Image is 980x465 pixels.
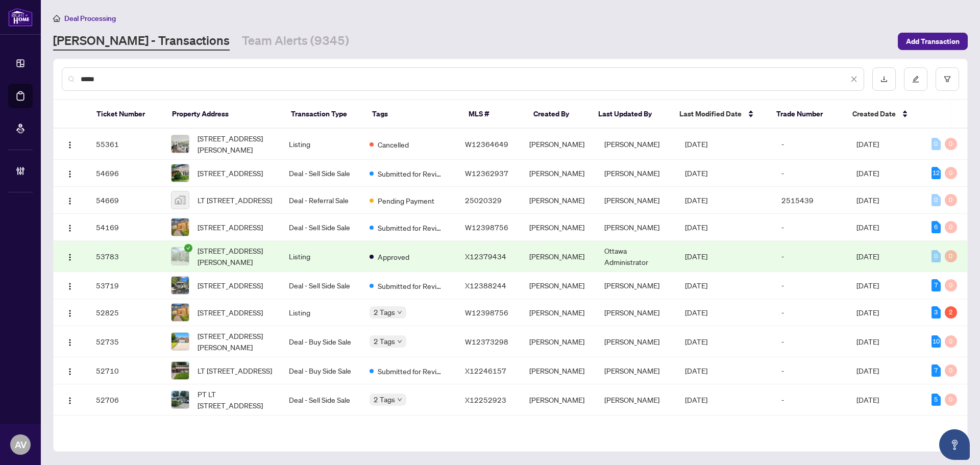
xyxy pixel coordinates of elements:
th: Last Updated By [590,100,671,129]
div: 7 [932,364,941,377]
td: Deal - Sell Side Sale [281,384,361,415]
img: Logo [66,338,74,347]
td: Listing [281,241,361,272]
td: [PERSON_NAME] [596,160,677,187]
span: Cancelled [378,139,409,150]
td: [PERSON_NAME] [596,272,677,299]
div: 0 [945,221,957,233]
span: [DATE] [856,195,879,205]
span: 2 Tags [374,335,395,347]
div: 0 [945,138,957,150]
div: 0 [932,250,941,262]
th: Created By [525,100,590,129]
div: 5 [932,394,941,406]
td: 53783 [88,241,163,272]
span: [PERSON_NAME] [529,168,584,178]
td: - [773,384,848,415]
td: - [773,357,848,384]
td: - [773,241,848,272]
span: Add Transaction [906,33,960,50]
span: [DATE] [856,308,879,317]
span: down [397,339,402,344]
span: Submitted for Review [378,168,444,179]
button: Logo [62,219,78,235]
span: Pending Payment [378,195,434,206]
td: [PERSON_NAME] [596,214,677,241]
span: [DATE] [685,168,707,178]
span: 25020329 [465,195,502,205]
span: filter [944,76,951,83]
span: [PERSON_NAME] [529,139,584,149]
button: download [872,67,896,91]
td: Deal - Buy Side Sale [281,357,361,384]
div: 2 [945,306,957,319]
span: Submitted for Review [378,365,444,377]
span: [DATE] [856,223,879,232]
span: download [880,76,888,83]
div: 3 [932,306,941,319]
span: Last Modified Date [679,108,742,119]
span: [STREET_ADDRESS][PERSON_NAME] [198,330,273,353]
span: Approved [378,251,409,262]
td: Deal - Sell Side Sale [281,160,361,187]
span: [DATE] [856,139,879,149]
span: [STREET_ADDRESS] [198,280,263,291]
span: W12398756 [465,223,508,232]
img: Logo [66,368,74,376]
button: Open asap [939,429,970,460]
button: Logo [62,362,78,379]
td: 52710 [88,357,163,384]
td: 53719 [88,272,163,299]
td: Deal - Referral Sale [281,187,361,214]
span: [DATE] [685,195,707,205]
span: Submitted for Review [378,280,444,291]
td: - [773,214,848,241]
div: 0 [945,194,957,206]
span: PT LT [STREET_ADDRESS] [198,388,273,411]
div: 0 [945,250,957,262]
button: Logo [62,136,78,152]
a: [PERSON_NAME] - Transactions [53,32,230,51]
span: check-circle [184,244,192,252]
button: Logo [62,304,78,321]
img: logo [8,8,33,27]
span: 2 Tags [374,394,395,405]
img: thumbnail-img [171,391,189,408]
span: X12388244 [465,281,506,290]
span: down [397,310,402,315]
th: Last Modified Date [671,100,769,129]
img: Logo [66,253,74,261]
td: [PERSON_NAME] [596,129,677,160]
td: 54169 [88,214,163,241]
button: edit [904,67,927,91]
span: [DATE] [685,139,707,149]
th: MLS # [460,100,525,129]
td: Deal - Buy Side Sale [281,326,361,357]
td: 54696 [88,160,163,187]
th: Property Address [164,100,283,129]
button: Logo [62,333,78,350]
td: 2515439 [773,187,848,214]
a: Team Alerts (9345) [242,32,349,51]
img: thumbnail-img [171,135,189,153]
span: [DATE] [856,337,879,346]
div: 0 [945,364,957,377]
img: thumbnail-img [171,164,189,182]
td: - [773,129,848,160]
span: [PERSON_NAME] [529,252,584,261]
span: [STREET_ADDRESS] [198,222,263,233]
span: [PERSON_NAME] [529,366,584,375]
img: Logo [66,224,74,232]
div: 0 [945,279,957,291]
div: 0 [945,335,957,348]
span: [DATE] [685,395,707,404]
span: W12364649 [465,139,508,149]
td: - [773,326,848,357]
button: Logo [62,391,78,408]
td: 52735 [88,326,163,357]
span: [STREET_ADDRESS] [198,167,263,179]
td: Listing [281,129,361,160]
td: Ottawa Administrator [596,241,677,272]
span: [DATE] [856,252,879,261]
span: [PERSON_NAME] [529,223,584,232]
